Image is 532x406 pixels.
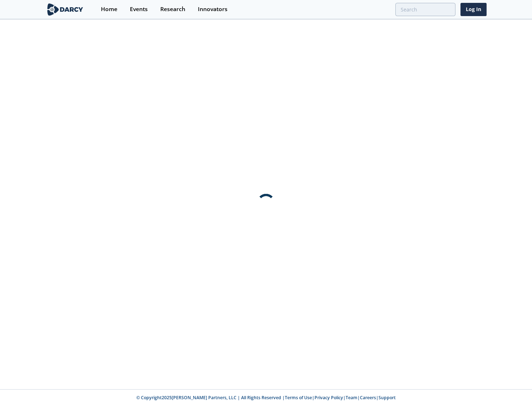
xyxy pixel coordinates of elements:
[379,395,396,401] a: Support
[101,6,117,12] div: Home
[160,6,185,12] div: Research
[46,3,85,16] img: logo-wide.svg
[460,3,487,16] a: Log In
[198,6,228,12] div: Innovators
[360,395,376,401] a: Careers
[314,395,343,401] a: Privacy Policy
[130,6,148,12] div: Events
[346,395,357,401] a: Team
[19,395,514,401] p: © Copyright 2025 [PERSON_NAME] Partners, LLC | All Rights Reserved | | | | |
[285,395,312,401] a: Terms of Use
[395,3,455,16] input: Advanced Search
